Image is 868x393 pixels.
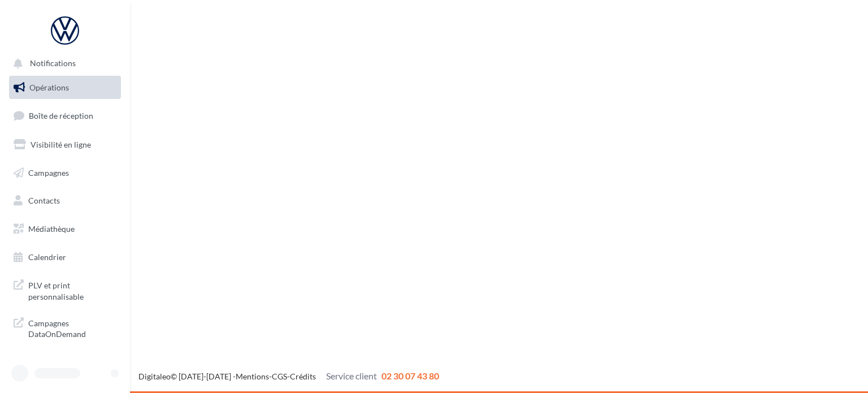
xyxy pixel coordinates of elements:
[7,273,123,306] a: PLV et print personnalisable
[28,278,116,302] span: PLV et print personnalisable
[7,76,123,100] a: Opérations
[7,133,123,157] a: Visibilité en ligne
[28,167,69,177] span: Campagnes
[7,103,123,128] a: Boîte de réception
[28,316,116,340] span: Campagnes DataOnDemand
[28,196,60,205] span: Contacts
[7,245,123,269] a: Calendrier
[7,189,123,213] a: Contacts
[28,252,66,262] span: Calendrier
[7,311,123,344] a: Campagnes DataOnDemand
[28,224,75,234] span: Médiathèque
[290,372,316,381] a: Crédits
[326,370,377,381] span: Service client
[7,161,123,185] a: Campagnes
[381,370,439,381] span: 02 30 07 43 80
[236,372,269,381] a: Mentions
[30,59,76,68] span: Notifications
[31,140,91,149] span: Visibilité en ligne
[29,111,93,120] span: Boîte de réception
[29,83,69,92] span: Opérations
[138,372,439,381] span: © [DATE]-[DATE] - - -
[7,217,123,241] a: Médiathèque
[272,372,287,381] a: CGS
[138,372,171,381] a: Digitaleo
